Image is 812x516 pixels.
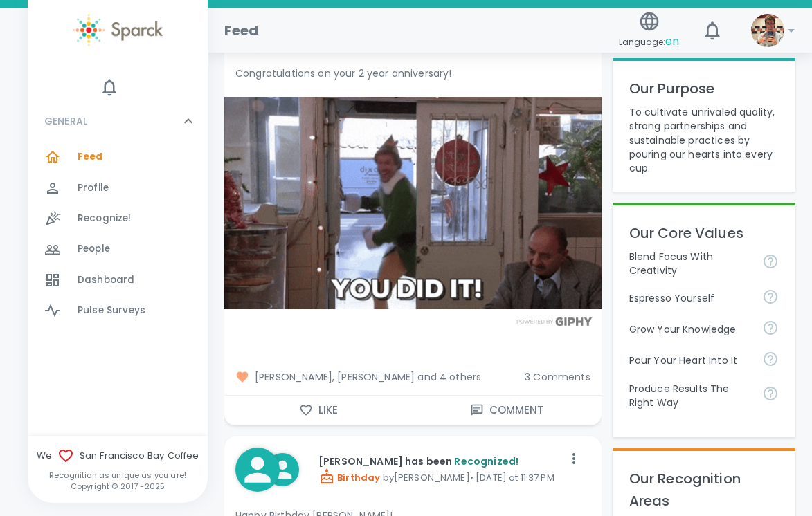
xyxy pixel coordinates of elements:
span: We San Francisco Bay Coffee [28,448,208,464]
img: Sparck logo [73,14,163,46]
span: People [78,242,110,256]
p: Our Purpose [629,77,779,100]
p: Grow Your Knowledge [629,322,751,336]
p: Our Recognition Areas [629,468,779,512]
a: Sparck logo [28,14,208,46]
p: Copyright © 2017 - 2025 [28,481,208,492]
a: Dashboard [28,265,208,295]
p: To cultivate unrivaled quality, strong partnerships and sustainable practices by pouring our hear... [629,105,779,174]
svg: Achieve goals today and innovate for tomorrow [762,253,779,270]
a: Recognize! [28,203,208,234]
p: Our Core Values [629,222,779,244]
p: GENERAL [44,114,87,128]
span: Language: [619,33,679,51]
span: en [665,33,679,49]
a: People [28,234,208,264]
p: Congratulations on your 2 year anniversary! [235,66,590,80]
span: [PERSON_NAME], [PERSON_NAME] and 4 others [235,370,514,384]
span: Dashboard [78,273,134,287]
svg: Follow your curiosity and learn together [762,320,779,336]
div: GENERAL [28,142,208,331]
h1: Feed [224,19,259,42]
button: Language:en [613,6,685,55]
p: Espresso Yourself [629,291,751,305]
a: Profile [28,173,208,203]
p: [PERSON_NAME] has been [318,454,563,468]
div: GENERAL [28,100,208,142]
span: Recognize! [78,212,132,225]
img: Picture of Davis [751,14,784,47]
span: Profile [78,181,109,195]
svg: Come to work to make a difference in your own way [762,351,779,367]
svg: Find success working together and doing the right thing [762,385,779,402]
a: Feed [28,142,208,172]
span: 3 Comments [525,370,590,384]
a: Pulse Surveys [28,295,208,326]
p: Produce Results The Right Way [629,382,751,409]
span: Birthday [318,471,380,484]
p: by [PERSON_NAME] • [DATE] at 11:37 PM [318,468,563,485]
img: Powered by GIPHY [513,317,596,326]
p: Recognition as unique as you are! [28,470,208,481]
span: Recognized! [454,454,518,468]
span: Feed [78,150,103,164]
p: Pour Your Heart Into It [629,353,751,367]
span: Pulse Surveys [78,304,145,317]
p: Blend Focus With Creativity [629,250,751,277]
button: Comment [413,396,601,425]
svg: Share your voice and your ideas [762,288,779,305]
button: Like [224,396,413,425]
